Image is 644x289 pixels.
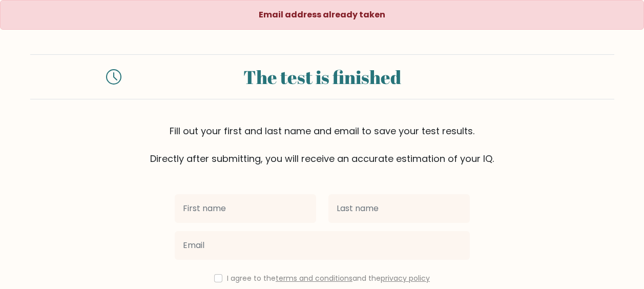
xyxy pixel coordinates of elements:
input: Last name [328,194,470,223]
a: terms and conditions [276,273,352,283]
input: Email [175,231,470,260]
a: privacy policy [381,273,430,283]
input: First name [175,194,316,223]
strong: Email address already taken [259,9,385,20]
div: The test is finished [134,63,511,91]
label: I agree to the and the [227,273,430,283]
div: Fill out your first and last name and email to save your test results. Directly after submitting,... [30,124,614,166]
